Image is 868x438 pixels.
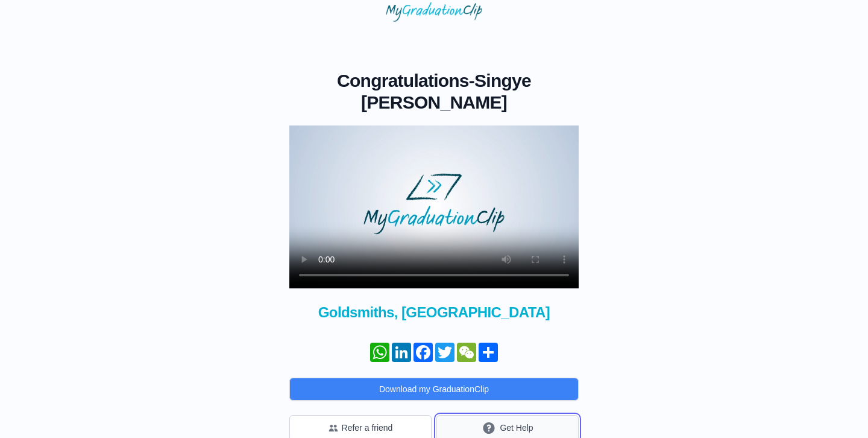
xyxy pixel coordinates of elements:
[289,70,579,113] h1: -
[456,343,477,362] a: WeChat
[289,303,579,322] span: Goldsmiths, [GEOGRAPHIC_DATA]
[289,378,579,401] button: Download my GraduationClip
[369,343,391,362] a: WhatsApp
[391,343,412,362] a: LinkedIn
[412,343,434,362] a: Facebook
[434,343,456,362] a: Twitter
[337,71,469,90] span: Congratulations
[361,71,531,112] span: Singye [PERSON_NAME]
[477,343,499,362] a: Share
